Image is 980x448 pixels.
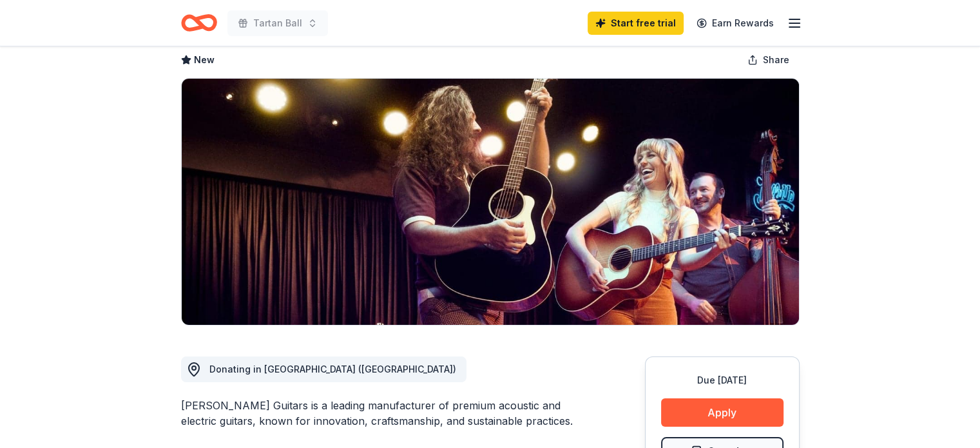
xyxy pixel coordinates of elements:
button: Share [737,47,800,73]
a: Earn Rewards [689,12,782,35]
button: Tartan Ball [227,10,328,36]
span: Share [763,52,789,68]
a: Start free trial [588,12,684,35]
div: Due [DATE] [661,373,783,388]
div: [PERSON_NAME] Guitars is a leading manufacturer of premium acoustic and electric guitars, known f... [181,398,583,429]
button: Apply [661,398,783,427]
a: Home [181,8,217,38]
span: New [194,52,215,68]
img: Image for Taylor Guitars [182,79,799,325]
span: Donating in [GEOGRAPHIC_DATA] ([GEOGRAPHIC_DATA]) [209,364,456,375]
span: Tartan Ball [253,15,302,31]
